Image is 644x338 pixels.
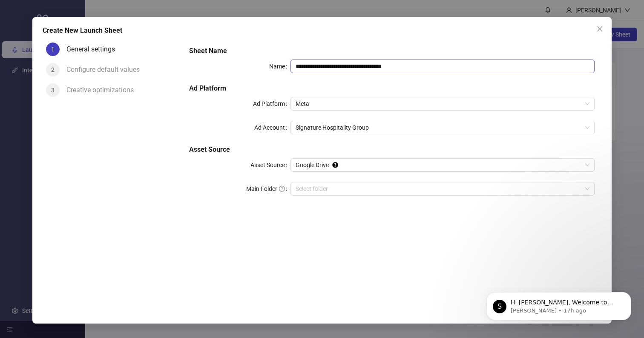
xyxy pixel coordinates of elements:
span: Meta [296,97,589,110]
div: Creative optimizations [66,83,141,97]
iframe: Intercom notifications message [474,274,644,334]
h5: Asset Source [189,145,595,155]
button: Close [593,22,607,36]
div: Create New Launch Sheet [43,26,602,36]
h5: Ad Platform [189,83,595,94]
input: Name [290,60,595,73]
span: question-circle [279,186,285,192]
label: Ad Platform [253,97,290,111]
label: Name [269,60,290,73]
span: 3 [51,87,55,94]
div: Configure default values [66,63,147,77]
span: Signature Hospitality Group [296,121,589,134]
h5: Sheet Name [189,46,595,56]
span: 1 [51,46,55,53]
div: Tooltip anchor [331,161,339,169]
label: Asset Source [250,158,290,172]
span: close [596,26,603,32]
label: Ad Account [254,121,290,134]
span: 2 [51,66,55,73]
div: General settings [66,43,122,56]
label: Main Folder [246,182,290,196]
span: Google Drive [296,159,589,171]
